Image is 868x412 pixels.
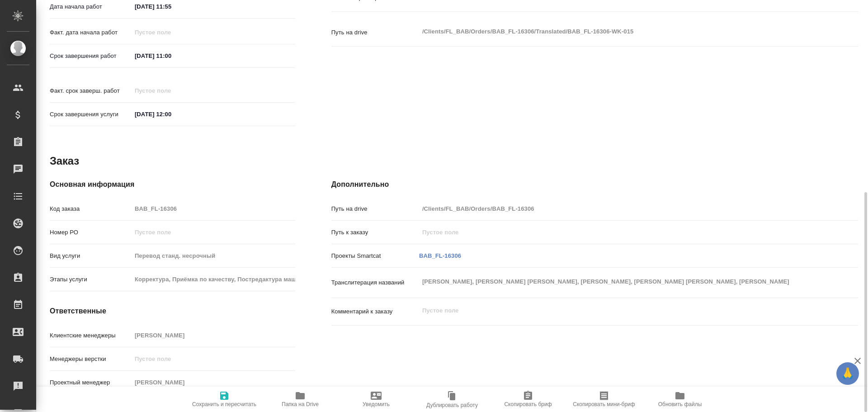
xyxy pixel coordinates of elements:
[50,355,132,364] p: Менеджеры верстки
[132,108,211,121] input: ✎ Введи что-нибудь
[331,228,419,237] p: Путь к заказу
[338,387,414,412] button: Уведомить
[132,329,295,342] input: Пустое поле
[50,306,295,317] h4: Ответственные
[331,28,419,37] p: Путь на drive
[573,401,635,407] span: Скопировать мини-бриф
[132,249,295,262] input: Пустое поле
[50,110,132,119] p: Срок завершения услуги
[331,179,858,190] h4: Дополнительно
[658,401,702,407] span: Обновить файлы
[132,84,211,97] input: Пустое поле
[331,307,419,316] p: Комментарий к заказу
[419,24,814,39] textarea: /Clients/FL_BAB/Orders/BAB_FL-16306/Translated/BAB_FL-16306-WK-015
[132,202,295,215] input: Пустое поле
[50,228,132,237] p: Номер РО
[132,273,295,286] input: Пустое поле
[419,202,814,215] input: Пустое поле
[50,378,132,387] p: Проектный менеджер
[331,251,419,260] p: Проекты Smartcat
[50,251,132,260] p: Вид услуги
[132,376,295,389] input: Пустое поле
[490,387,566,412] button: Скопировать бриф
[186,387,262,412] button: Сохранить и пересчитать
[132,226,295,239] input: Пустое поле
[414,387,490,412] button: Дублировать работу
[50,2,132,11] p: Дата начала работ
[50,28,132,37] p: Факт. дата начала работ
[132,49,211,62] input: ✎ Введи что-нибудь
[50,86,132,95] p: Факт. срок заверш. работ
[132,26,211,39] input: Пустое поле
[50,275,132,284] p: Этапы услуги
[132,352,295,365] input: Пустое поле
[50,204,132,213] p: Код заказа
[50,154,79,168] h2: Заказ
[566,387,642,412] button: Скопировать мини-бриф
[504,401,552,407] span: Скопировать бриф
[419,226,814,239] input: Пустое поле
[331,204,419,213] p: Путь на drive
[331,278,419,287] p: Транслитерация названий
[282,401,319,407] span: Папка на Drive
[419,274,814,289] textarea: [PERSON_NAME], [PERSON_NAME] [PERSON_NAME], [PERSON_NAME], [PERSON_NAME] [PERSON_NAME], [PERSON_N...
[419,252,461,259] a: BAB_FL-16306
[192,401,256,407] span: Сохранить и пересчитать
[50,179,295,190] h4: Основная информация
[363,401,390,407] span: Уведомить
[50,331,132,340] p: Клиентские менеджеры
[836,362,859,385] button: 🙏
[426,402,478,408] span: Дублировать работу
[840,364,855,383] span: 🙏
[642,387,718,412] button: Обновить файлы
[262,387,338,412] button: Папка на Drive
[50,52,132,61] p: Срок завершения работ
